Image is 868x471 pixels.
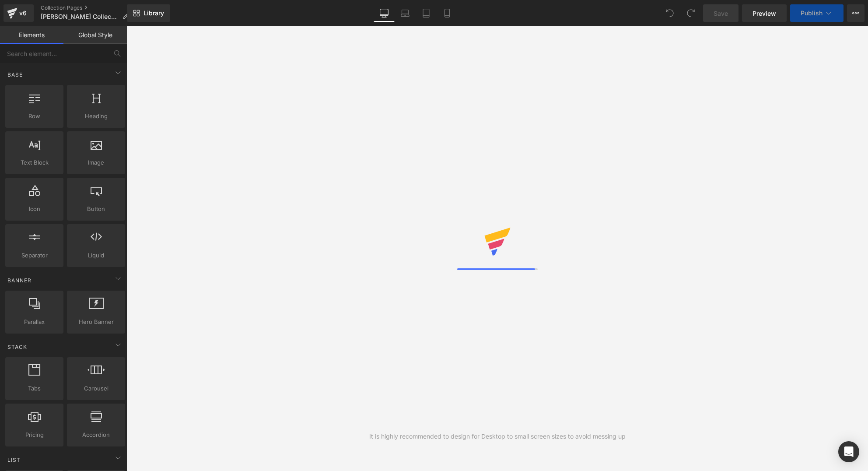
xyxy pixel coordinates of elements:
span: Accordion [70,430,122,439]
span: Liquid [70,251,122,260]
button: Redo [682,4,700,22]
span: Publish [801,10,822,17]
a: Tablet [416,4,437,22]
span: Stack [7,343,28,351]
span: Image [70,158,122,167]
span: Library [143,9,164,17]
span: Pricing [8,430,61,439]
a: Global Style [63,26,127,44]
a: v6 [3,4,34,22]
span: Tabs [8,384,61,393]
span: Text Block [8,158,61,167]
span: Banner [7,276,32,285]
span: Icon [8,204,61,214]
span: Preview [752,9,776,18]
span: Save [714,9,728,18]
span: Parallax [8,317,61,327]
button: More [847,4,864,22]
a: New Library [127,4,170,22]
span: Carousel [70,384,122,393]
span: [PERSON_NAME] Collection [41,13,119,20]
span: Separator [8,251,61,260]
button: Publish [790,4,843,22]
span: Row [8,112,61,121]
span: Button [70,204,122,214]
span: Base [7,70,24,79]
div: Open Intercom Messenger [838,441,859,462]
a: Laptop [395,4,416,22]
button: Undo [661,4,679,22]
span: List [7,456,21,464]
span: Hero Banner [70,317,122,327]
a: Collection Pages [41,4,135,11]
div: v6 [17,7,28,19]
div: It is highly recommended to design for Desktop to small screen sizes to avoid messing up [369,432,626,441]
span: Heading [70,112,122,121]
a: Desktop [374,4,395,22]
a: Mobile [437,4,458,22]
a: Preview [742,4,787,22]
